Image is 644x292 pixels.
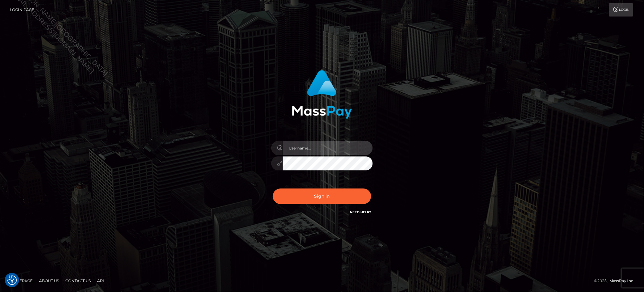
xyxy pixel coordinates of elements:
a: Homepage [7,276,35,286]
div: © 2025 , MassPay Inc. [595,277,639,284]
a: Login Page [10,3,34,17]
img: MassPay Login [292,70,352,119]
a: Login [609,3,633,17]
button: Consent Preferences [7,275,17,285]
button: Sign in [273,189,371,204]
a: API [95,276,107,286]
input: Username... [283,141,373,155]
a: Contact Us [63,276,93,286]
a: About Us [36,276,62,286]
img: Revisit consent button [7,275,17,285]
a: Need Help? [350,210,371,214]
